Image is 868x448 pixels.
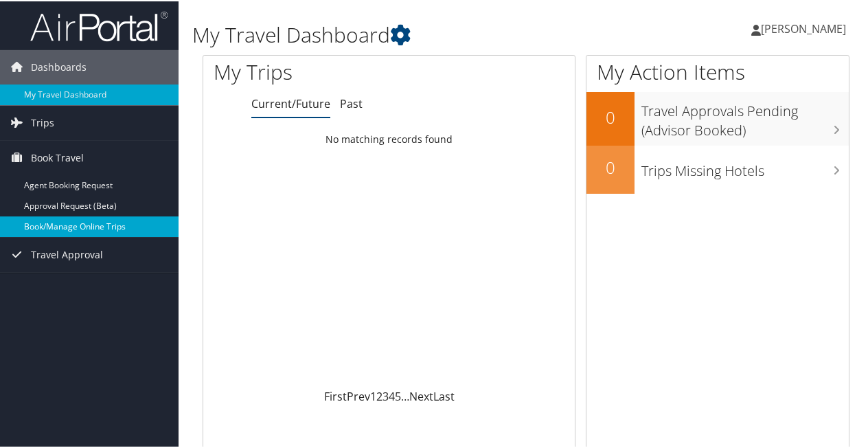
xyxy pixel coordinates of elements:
[214,56,410,85] h1: My Trips
[30,9,168,41] img: airportal-logo.png
[641,93,849,139] h3: Travel Approvals Pending (Advisor Booked)
[751,7,860,48] a: [PERSON_NAME]
[340,95,363,110] a: Past
[761,20,846,35] span: [PERSON_NAME]
[376,388,382,403] a: 2
[586,155,635,178] h2: 0
[370,388,376,403] a: 1
[401,388,409,403] span: …
[586,56,849,85] h1: My Action Items
[389,388,395,403] a: 4
[347,388,370,403] a: Prev
[433,388,455,403] a: Last
[31,139,84,174] span: Book Travel
[251,95,330,110] a: Current/Future
[192,19,637,48] h1: My Travel Dashboard
[641,153,849,179] h3: Trips Missing Hotels
[395,388,401,403] a: 5
[586,91,849,144] a: 0Travel Approvals Pending (Advisor Booked)
[586,144,849,192] a: 0Trips Missing Hotels
[31,104,54,139] span: Trips
[203,126,575,150] td: No matching records found
[324,388,347,403] a: First
[31,49,87,83] span: Dashboards
[31,236,103,271] span: Travel Approval
[586,104,635,128] h2: 0
[409,388,433,403] a: Next
[382,388,389,403] a: 3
